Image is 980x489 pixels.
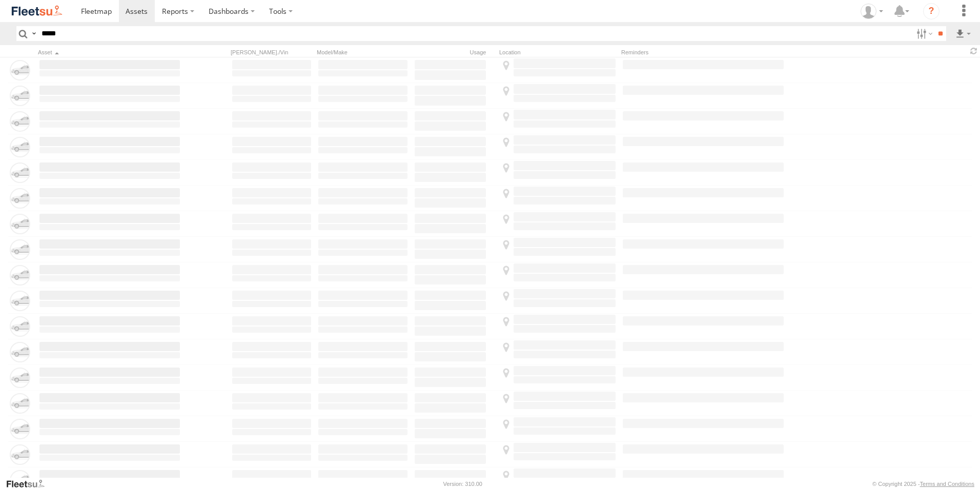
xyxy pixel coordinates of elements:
div: Usage [413,49,495,56]
label: Search Filter Options [912,26,934,41]
span: Refresh [968,46,980,56]
label: Export results as... [954,26,972,41]
div: © Copyright 2025 - [872,481,974,487]
i: ? [923,3,940,19]
div: Version: 310.00 [443,481,482,487]
div: Taylor Hager [857,4,887,19]
a: Terms and Conditions [920,481,974,487]
div: Click to Sort [38,49,181,56]
div: Model/Make [317,49,409,56]
img: fleetsu-logo-horizontal.svg [10,4,64,18]
a: Visit our Website [6,479,53,489]
div: Location [499,49,617,56]
div: [PERSON_NAME]./Vin [231,49,313,56]
label: Search Query [30,26,38,41]
div: Reminders [621,49,785,56]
